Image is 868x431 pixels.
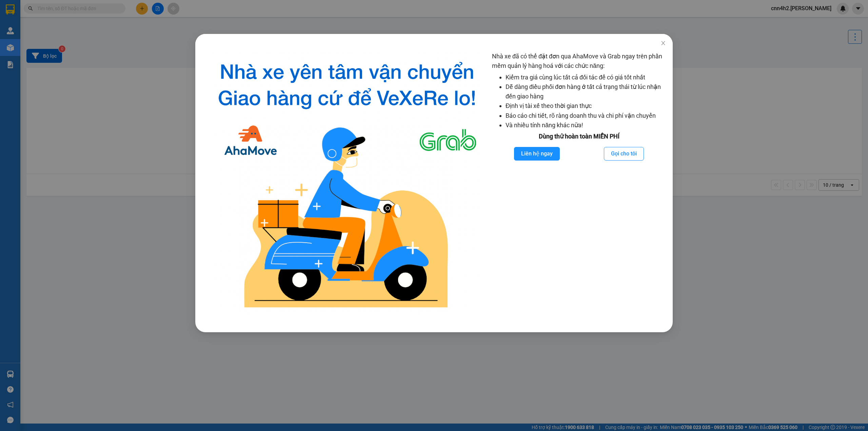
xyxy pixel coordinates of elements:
span: Gọi cho tôi [611,149,637,158]
button: Liên hệ ngay [514,147,560,161]
div: Dùng thử hoàn toàn MIỄN PHÍ [492,132,666,141]
li: Dễ dàng điều phối đơn hàng ở tất cả trạng thái từ lúc nhận đến giao hàng [506,82,666,101]
button: Close [654,34,673,53]
div: Nhà xe đã có thể đặt đơn qua AhaMove và Grab ngay trên phần mềm quản lý hàng hoá với các chức năng: [492,52,666,315]
li: Và nhiều tính năng khác nữa! [506,120,666,130]
li: Báo cáo chi tiết, rõ ràng doanh thu và chi phí vận chuyển [506,111,666,120]
span: Liên hệ ngay [521,149,553,158]
button: Gọi cho tôi [604,147,644,161]
span: close [660,40,666,46]
li: Định vị tài xế theo thời gian thực [506,101,666,111]
img: logo [208,52,487,315]
li: Kiểm tra giá cùng lúc tất cả đối tác để có giá tốt nhất [506,73,666,82]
